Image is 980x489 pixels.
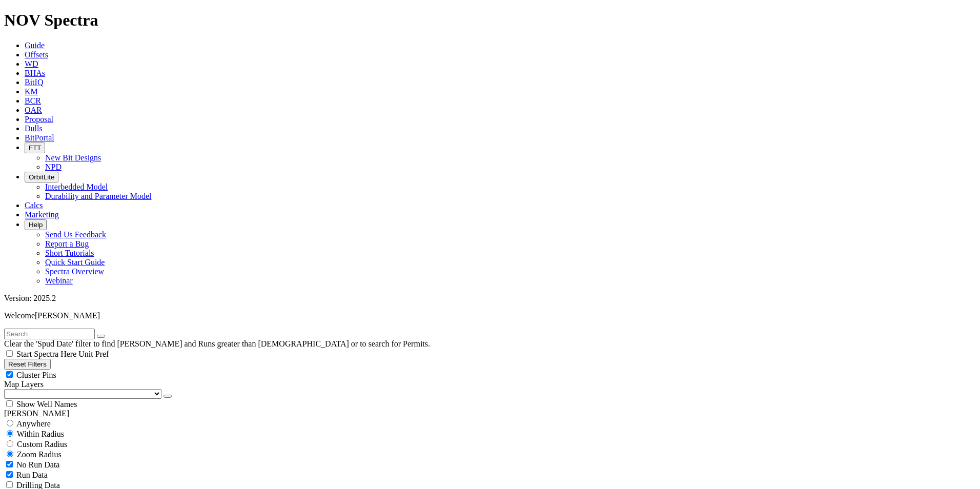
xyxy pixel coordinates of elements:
span: Start Spectra Here [16,350,76,358]
span: FTT [29,144,41,152]
span: OrbitLite [29,173,54,181]
span: Map Layers [4,380,44,389]
a: Proposal [25,115,53,124]
span: Help [29,221,43,229]
button: OrbitLite [25,172,58,182]
a: Webinar [45,276,73,285]
a: Calcs [25,201,43,210]
a: Guide [25,41,45,50]
span: Within Radius [17,430,64,438]
a: Spectra Overview [45,267,104,276]
div: Version: 2025.2 [4,294,976,303]
a: NPD [45,162,62,171]
a: WD [25,59,38,68]
a: BHAs [25,69,45,77]
button: Help [25,219,47,230]
button: Reset Filters [4,359,51,370]
span: Custom Radius [17,440,67,449]
a: Send Us Feedback [45,230,106,239]
span: Clear the 'Spud Date' filter to find [PERSON_NAME] and Runs greater than [DEMOGRAPHIC_DATA] or to... [4,339,430,348]
span: Run Data [16,471,48,479]
a: New Bit Designs [45,153,101,162]
a: BCR [25,96,41,105]
button: FTT [25,142,45,153]
span: Anywhere [16,419,51,428]
a: Interbedded Model [45,182,108,191]
a: Durability and Parameter Model [45,192,152,200]
a: KM [25,87,38,96]
a: OAR [25,106,42,114]
a: Report a Bug [45,239,89,248]
span: Unit Pref [78,350,109,358]
span: No Run Data [16,460,59,469]
a: BitIQ [25,78,43,87]
div: [PERSON_NAME] [4,409,976,418]
span: [PERSON_NAME] [35,311,100,320]
a: BitPortal [25,133,54,142]
span: Zoom Radius [17,450,62,459]
a: Dulls [25,124,43,133]
a: Offsets [25,50,48,59]
span: Show Well Names [16,400,77,409]
p: Welcome [4,311,976,320]
h1: NOV Spectra [4,11,976,30]
input: Start Spectra Here [6,350,13,357]
a: Quick Start Guide [45,258,105,267]
a: Marketing [25,210,59,219]
span: Cluster Pins [16,371,56,379]
input: Search [4,329,95,339]
a: Short Tutorials [45,249,94,257]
